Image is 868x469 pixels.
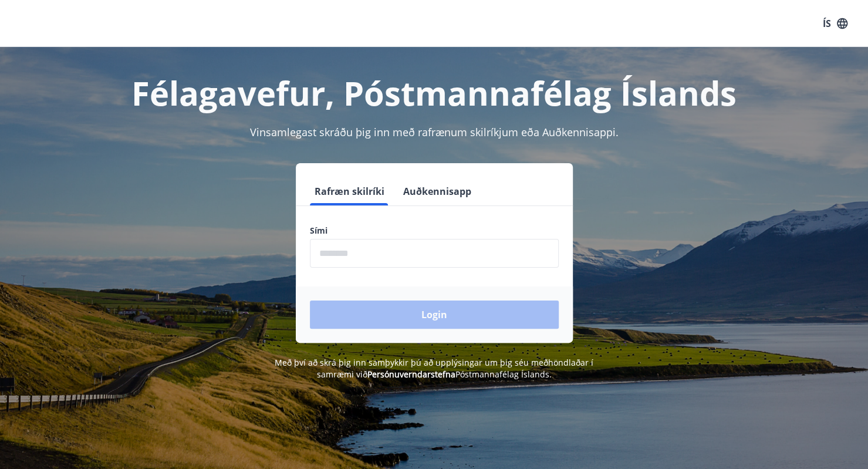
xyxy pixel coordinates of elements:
[250,125,619,139] span: Vinsamlegast skráðu þig inn með rafrænum skilríkjum eða Auðkennisappi.
[816,13,854,34] button: ÍS
[26,70,843,115] h1: Félagavefur, Póstmannafélag Íslands
[310,177,389,205] button: Rafræn skilríki
[367,369,455,380] a: Persónuverndarstefna
[398,177,476,205] button: Auðkennisapp
[310,225,559,237] label: Sími
[275,357,593,380] span: Með því að skrá þig inn samþykkir þú að upplýsingar um þig séu meðhöndlaðar í samræmi við Póstman...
